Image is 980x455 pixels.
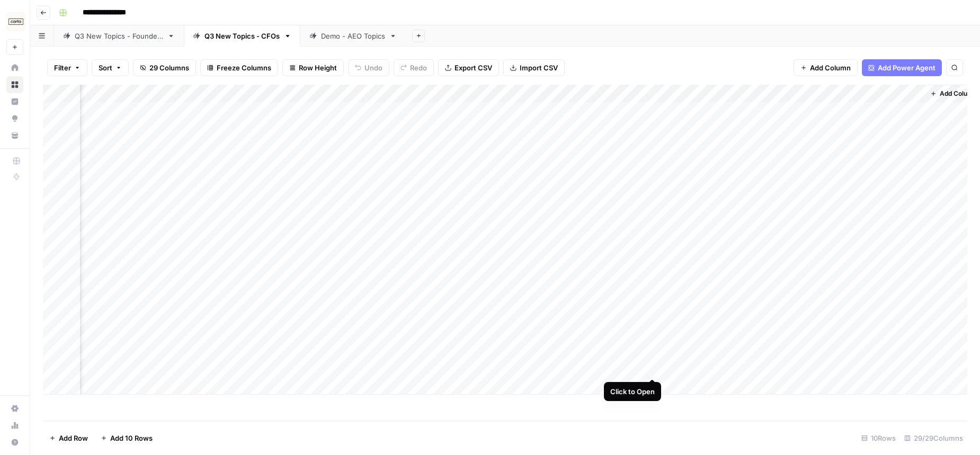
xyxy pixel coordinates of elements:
button: Redo [394,59,434,76]
button: Add Power Agent [862,59,942,76]
a: Settings [6,400,23,417]
span: Add Row [59,433,88,443]
button: Export CSV [438,59,499,76]
button: Import CSV [503,59,565,76]
a: Usage [6,417,23,434]
span: Undo [364,62,382,73]
a: Insights [6,93,23,110]
button: Add 10 Rows [94,430,159,447]
a: Home [6,59,23,76]
span: Add Power Agent [878,62,936,73]
button: Add Row [43,430,94,447]
button: 29 Columns [133,59,196,76]
a: Browse [6,76,23,93]
button: Sort [92,59,129,76]
span: Row Height [299,62,337,73]
span: Redo [410,62,427,73]
img: Carta Logo [6,12,25,31]
div: Q3 New Topics - Founders [75,31,163,41]
span: Filter [54,62,71,73]
button: Workspace: Carta [6,8,23,35]
span: Export CSV [455,62,492,73]
a: Q3 New Topics - Founders [54,25,184,47]
span: 29 Columns [149,62,189,73]
button: Undo [348,59,389,76]
div: 29/29 Columns [900,430,967,447]
span: Freeze Columns [217,62,271,73]
a: Your Data [6,127,23,144]
div: Demo - AEO Topics [321,31,385,41]
a: Demo - AEO Topics [300,25,406,47]
span: Sort [99,62,112,73]
button: Freeze Columns [200,59,278,76]
span: Add Column [940,89,977,98]
a: Opportunities [6,110,23,127]
span: Add 10 Rows [110,433,153,443]
div: 10 Rows [857,430,900,447]
button: Row Height [282,59,344,76]
button: Add Column [794,59,858,76]
div: Q3 New Topics - CFOs [204,31,280,41]
button: Help + Support [6,434,23,451]
a: Q3 New Topics - CFOs [184,25,300,47]
span: Add Column [810,62,851,73]
span: Import CSV [520,62,558,73]
button: Filter [47,59,87,76]
div: Click to Open [610,386,655,397]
